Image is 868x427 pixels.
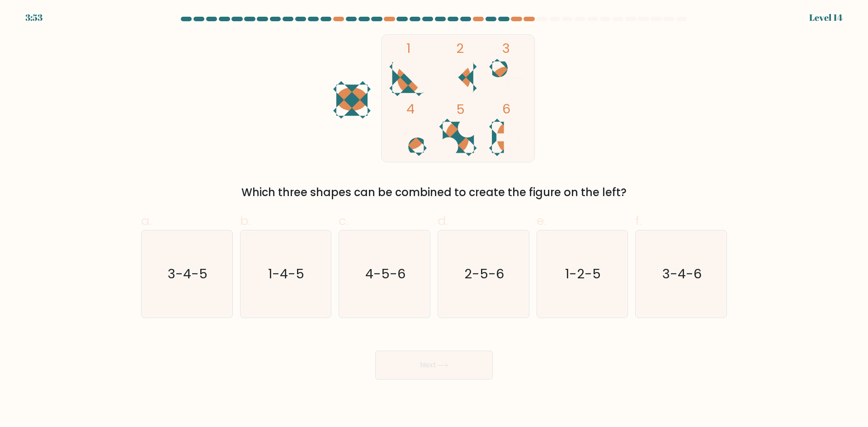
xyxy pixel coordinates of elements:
[635,212,642,230] span: f.
[809,11,843,24] div: Level 14
[662,265,702,283] text: 3-4-6
[365,265,406,283] text: 4-5-6
[537,212,547,230] span: e.
[438,212,448,230] span: d.
[240,212,251,230] span: b.
[25,11,42,24] div: 3:53
[456,39,464,57] tspan: 2
[141,212,152,230] span: a.
[565,265,601,283] text: 1-2-5
[339,212,349,230] span: c.
[168,265,208,283] text: 3-4-5
[269,265,305,283] text: 1-4-5
[456,100,465,118] tspan: 5
[375,351,493,380] button: Next
[406,100,415,118] tspan: 4
[146,184,722,201] div: Which three shapes can be combined to create the figure on the left?
[502,100,510,118] tspan: 6
[406,39,410,57] tspan: 1
[502,39,510,57] tspan: 3
[464,265,504,283] text: 2-5-6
